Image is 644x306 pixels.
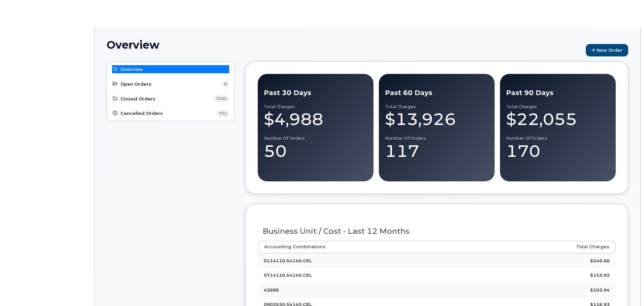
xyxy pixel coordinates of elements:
[112,80,229,88] a: Open Orders 8
[264,258,312,263] strong: 0114110.54140.CEL
[264,287,279,293] strong: 43686
[120,81,151,87] span: Open Orders
[385,109,489,129] div: $13,926
[112,110,229,118] a: Cancelled Orders 702
[506,104,610,110] div: Total Charges
[586,44,628,56] a: New Order
[107,39,582,51] h1: Overview
[506,141,610,161] div: 170
[264,88,367,98] div: Past 30 Days
[263,227,611,235] h3: Business Unit / Cost - Last 12 Months
[222,81,229,87] span: 8
[506,136,610,141] div: Number of Orders
[264,141,367,161] div: 50
[216,110,229,117] span: 702
[491,241,616,253] th: Total Charges
[264,272,312,278] strong: 0714110.54140.CEL
[506,88,610,98] div: Past 90 Days
[264,136,367,141] div: Number of Orders
[120,110,163,117] span: Cancelled Orders
[112,65,229,73] a: Overview
[385,104,489,110] div: Total Charges
[385,136,489,141] div: Number of Orders
[258,241,491,253] th: Accounting Combinations
[590,287,610,293] strong: $103.94
[264,104,367,110] div: Total Charges
[120,96,155,102] span: Closed Orders
[590,258,610,263] strong: $546.66
[120,66,143,73] span: Overview
[264,109,367,129] div: $4,988
[590,272,610,278] strong: $153.92
[506,109,610,129] div: $22,055
[214,95,229,102] span: 3395
[112,95,229,103] a: Closed Orders 3395
[385,88,489,98] div: Past 60 Days
[385,141,489,161] div: 117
